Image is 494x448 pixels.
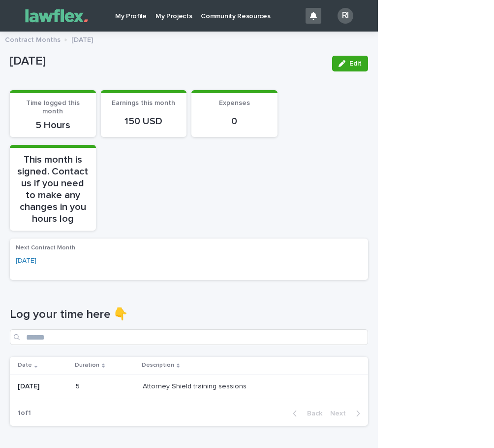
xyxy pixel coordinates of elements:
p: [DATE] [71,34,93,44]
p: Contract Months [5,34,61,44]
a: [DATE] [16,256,36,266]
h1: Log your time here 👇 [10,308,368,322]
p: This month is signed. Contact us if you need to make any changes in you hours log [16,154,90,225]
span: Earnings this month [112,100,175,106]
button: Back [285,409,326,418]
p: Date [18,360,32,371]
p: 150 USD [107,115,181,127]
button: Edit [332,56,368,71]
p: Description [142,360,174,371]
span: Edit [349,60,362,67]
span: Next [330,410,352,417]
tr: [DATE]55 Attorney Shield training sessionsAttorney Shield training sessions [10,374,368,399]
input: Search [10,329,368,345]
img: Gnvw4qrBSHOAfo8VMhG6 [20,6,93,26]
p: 5 Hours [16,119,90,131]
p: 1 of 1 [10,401,39,425]
p: [DATE] [18,382,68,391]
span: Next Contract Month [16,245,75,251]
div: RI [338,8,353,24]
p: Duration [75,360,99,371]
p: Attorney Shield training sessions [143,380,248,391]
p: 0 [197,115,272,127]
span: Expenses [219,100,250,106]
p: [DATE] [10,54,324,69]
button: Next [326,409,368,418]
p: 5 [76,380,82,391]
span: Back [301,410,322,417]
span: Time logged this month [26,100,80,115]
